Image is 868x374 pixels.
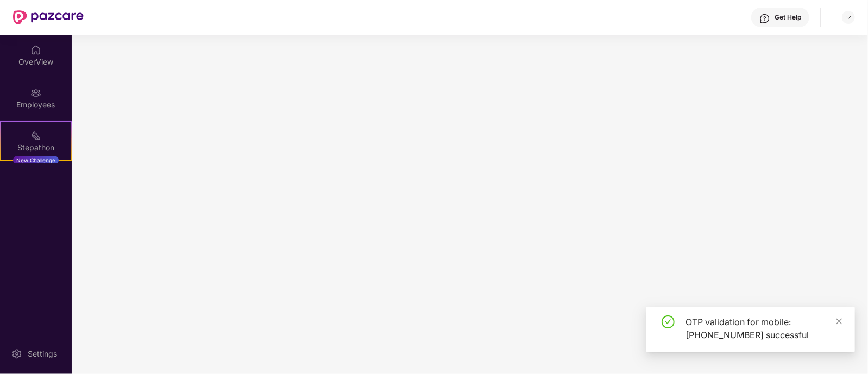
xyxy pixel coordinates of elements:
[1,142,71,153] div: Stepathon
[13,156,59,164] div: New Challenge
[844,13,853,22] img: svg+xml;base64,PHN2ZyBpZD0iRHJvcGRvd24tMzJ4MzIiIHhtbG5zPSJodHRwOi8vd3d3LnczLm9yZy8yMDAwL3N2ZyIgd2...
[24,348,60,359] div: Settings
[11,348,22,359] img: svg+xml;base64,PHN2ZyBpZD0iU2V0dGluZy0yMHgyMCIgeG1sbnM9Imh0dHA6Ly93d3cudzMub3JnLzIwMDAvc3ZnIiB3aW...
[30,45,41,55] img: svg+xml;base64,PHN2ZyBpZD0iSG9tZSIgeG1sbnM9Imh0dHA6Ly93d3cudzMub3JnLzIwMDAvc3ZnIiB3aWR0aD0iMjAiIG...
[835,318,843,325] span: close
[30,130,41,141] img: svg+xml;base64,PHN2ZyB4bWxucz0iaHR0cDovL3d3dy53My5vcmcvMjAwMC9zdmciIHdpZHRoPSIyMSIgaGVpZ2h0PSIyMC...
[685,315,842,341] div: OTP validation for mobile: [PHONE_NUMBER] successful
[662,315,675,328] span: check-circle
[775,13,801,22] div: Get Help
[30,87,41,98] img: svg+xml;base64,PHN2ZyBpZD0iRW1wbG95ZWVzIiB4bWxucz0iaHR0cDovL3d3dy53My5vcmcvMjAwMC9zdmciIHdpZHRoPS...
[13,10,84,24] img: New Pazcare Logo
[759,13,770,24] img: svg+xml;base64,PHN2ZyBpZD0iSGVscC0zMngzMiIgeG1sbnM9Imh0dHA6Ly93d3cudzMub3JnLzIwMDAvc3ZnIiB3aWR0aD...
